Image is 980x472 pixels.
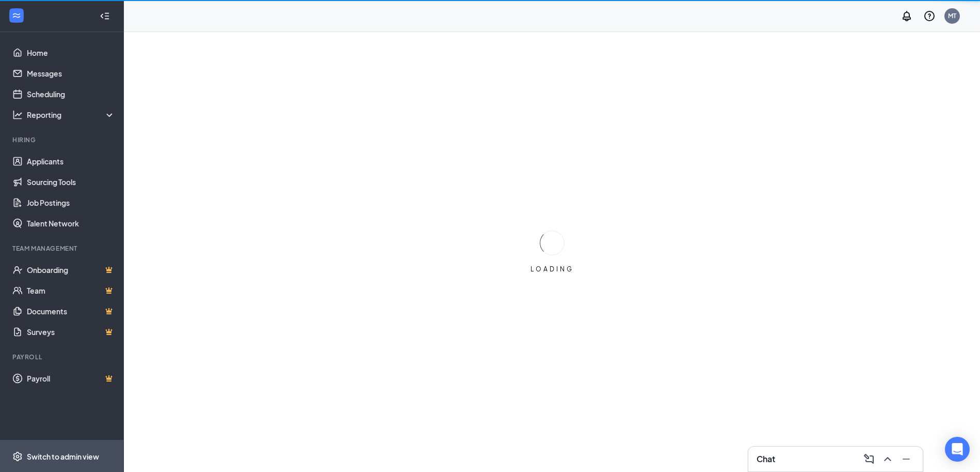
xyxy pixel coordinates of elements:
a: Sourcing Tools [27,172,115,192]
button: Minimize [898,451,914,467]
svg: ComposeMessage [863,453,875,465]
button: ChevronUp [879,451,896,467]
a: SurveysCrown [27,322,115,342]
a: Talent Network [27,213,115,234]
svg: Minimize [900,453,912,465]
a: Scheduling [27,84,115,104]
h3: Chat [757,453,775,465]
a: TeamCrown [27,280,115,301]
a: Job Postings [27,192,115,213]
div: Team Management [12,244,113,253]
svg: QuestionInfo [923,10,936,22]
div: Hiring [12,135,113,144]
svg: Analysis [12,110,23,120]
a: Messages [27,63,115,84]
svg: WorkstreamLogo [11,10,22,21]
div: Reporting [27,110,116,120]
a: PayrollCrown [27,368,115,389]
div: Payroll [12,353,113,361]
div: MT [948,11,956,20]
a: Home [27,42,115,63]
svg: ChevronUp [881,453,894,465]
button: ComposeMessage [861,451,877,467]
div: Switch to admin view [27,451,99,462]
svg: Notifications [901,10,913,22]
a: OnboardingCrown [27,260,115,280]
div: Open Intercom Messenger [945,437,970,462]
a: Applicants [27,151,115,172]
div: LOADING [526,265,578,273]
svg: Collapse [100,11,110,21]
a: DocumentsCrown [27,301,115,322]
svg: Settings [12,451,23,462]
